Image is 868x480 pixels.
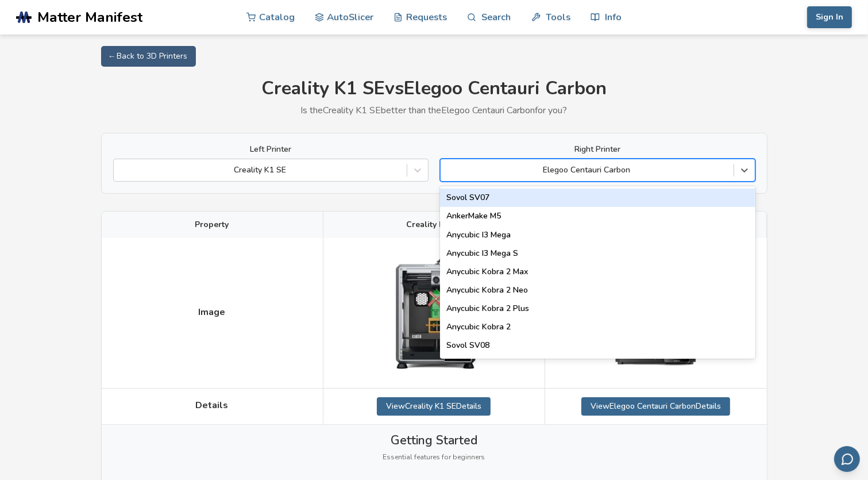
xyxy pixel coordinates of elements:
[196,400,229,410] span: Details
[446,166,449,175] input: Elegoo Centauri CarbonSovol SV07AnkerMake M5Anycubic I3 MegaAnycubic I3 Mega SAnycubic Kobra 2 Ma...
[834,446,860,472] button: Send feedback via email
[440,299,755,318] div: Anycubic Kobra 2 Plus
[440,281,755,299] div: Anycubic Kobra 2 Neo
[383,454,485,462] span: Essential features for beginners
[581,397,730,416] a: ViewElegoo Centauri CarbonDetails
[440,244,755,263] div: Anycubic I3 Mega S
[377,397,491,416] a: ViewCreality K1 SEDetails
[195,220,229,229] span: Property
[807,6,852,28] button: Sign In
[440,263,755,281] div: Anycubic Kobra 2 Max
[440,226,755,244] div: Anycubic I3 Mega
[440,355,755,373] div: Creality Hi
[199,307,226,317] span: Image
[407,220,461,229] span: Creality K1 SE
[391,433,477,447] span: Getting Started
[440,189,755,207] div: Sovol SV07
[440,336,755,355] div: Sovol SV08
[440,207,755,225] div: AnkerMake M5
[440,145,755,154] label: Right Printer
[101,78,767,99] h1: Creality K1 SE vs Elegoo Centauri Carbon
[37,9,142,25] span: Matter Manifest
[101,46,196,67] a: ← Back to 3D Printers
[113,145,429,154] label: Left Printer
[440,318,755,336] div: Anycubic Kobra 2
[119,166,122,175] input: Creality K1 SE
[101,105,767,116] p: Is the Creality K1 SE better than the Elegoo Centauri Carbon for you?
[376,256,491,371] img: Creality K1 SE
